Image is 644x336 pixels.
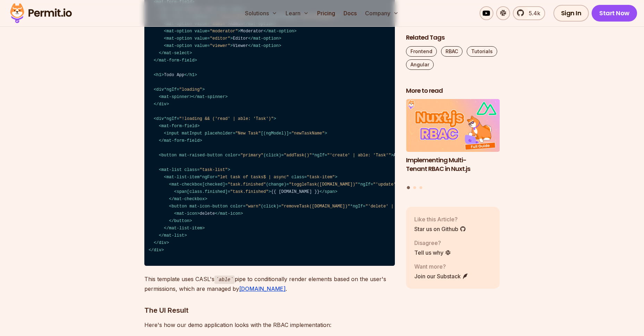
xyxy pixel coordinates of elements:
[406,99,500,190] div: Posts
[205,131,233,136] span: placeholder
[159,51,192,56] span: </ >
[179,116,274,121] span: "!loading && ('read' | able: 'Task')"
[202,175,215,180] span: ngFor
[230,189,269,194] span: "task.finished"
[144,274,395,294] p: This template uses CASL's pipe to conditionally render elements based on the user's permissions, ...
[220,211,240,216] span: mat-icon
[169,204,432,209] span: < = ( )= * = >
[159,153,393,158] span: < = ( )= * = >
[171,182,202,187] span: mat-checkbox
[164,131,327,136] span: < = [( )]= >
[414,239,451,247] p: Disagree?
[420,186,422,189] button: Go to slide 3
[169,197,207,202] span: </ >
[230,204,243,209] span: color
[167,29,192,34] span: mat-option
[283,6,312,20] button: Learn
[289,182,358,187] span: "toggleTask([DOMAIN_NAME])"
[406,99,500,182] li: 1 of 3
[406,99,500,182] a: Implementing Multi-Tenant RBAC in Nuxt.jsImplementing Multi-Tenant RBAC in Nuxt.js
[184,73,197,77] span: </ >
[239,285,286,292] a: [DOMAIN_NAME]
[414,225,466,233] a: Star us on Github
[179,87,202,92] span: "loading"
[553,5,589,22] a: Sign In
[167,175,200,180] span: mat-list-item
[327,153,391,158] span: "'create' | able: 'Task'"
[248,36,281,41] span: </ >
[253,36,279,41] span: mat-option
[164,233,184,238] span: mat-list
[210,43,230,48] span: "viewer"
[200,167,228,172] span: "task-list"
[284,153,312,158] span: "addTask()"
[269,182,284,187] span: change
[195,29,207,34] span: value
[513,6,545,20] a: 5.4k
[159,167,230,172] span: < = >
[159,233,187,238] span: </ >
[159,102,167,107] span: div
[159,58,195,63] span: mat-form-field
[266,153,279,158] span: click
[281,204,350,209] span: "removeTask([DOMAIN_NAME])"
[225,153,238,158] span: color
[167,36,192,41] span: mat-option
[235,131,261,136] span: "New Task"
[169,219,192,223] span: </ >
[406,33,500,42] h2: Related Tags
[161,124,197,129] span: mat-form-field
[266,131,283,136] span: ngModel
[414,215,466,223] p: Like this Article?
[325,189,335,194] span: span
[144,320,395,330] p: Here's how our demo application looks with the RBAC implementation:
[174,219,189,223] span: button
[291,175,304,180] span: class
[248,43,281,48] span: </ >
[144,305,395,316] h3: The UI Result
[169,182,439,187] span: < [ ]= ( )= * = >
[154,102,169,107] span: </ >
[525,9,540,17] span: 5.4k
[189,73,195,77] span: h1
[360,182,370,187] span: ngIf
[218,175,289,180] span: "let task of tasks$ | async"
[164,51,189,56] span: mat-select
[156,87,164,92] span: div
[159,138,202,143] span: </ >
[320,189,337,194] span: </ >
[182,131,202,136] span: matInput
[154,87,205,92] span: < * = >
[156,116,164,121] span: div
[164,175,337,180] span: < * = = >
[149,248,164,253] span: </ >
[7,1,75,25] img: Permit logo
[167,116,177,121] span: ngIf
[161,95,189,99] span: mat-spinner
[414,262,468,271] p: Want more?
[592,5,637,22] a: Start Now
[171,204,187,209] span: button
[269,29,294,34] span: mat-option
[161,167,182,172] span: mat-list
[177,189,187,194] span: span
[174,211,200,216] span: < >
[177,211,197,216] span: mat-icon
[407,186,410,189] button: Go to slide 1
[154,116,276,121] span: < * = >
[174,197,205,202] span: mat-checkbox
[164,138,200,143] span: mat-form-field
[154,248,161,253] span: div
[362,6,401,20] button: Company
[159,240,167,245] span: div
[210,29,238,34] span: "moderator"
[195,43,207,48] span: value
[228,182,266,187] span: "task.finished"
[167,43,192,48] span: mat-option
[406,99,500,152] img: Implementing Multi-Tenant RBAC in Nuxt.js
[174,189,271,194] span: < [ ]= >
[291,131,325,136] span: "newTaskName"
[161,153,177,158] span: button
[307,175,335,180] span: "task-item"
[263,29,297,34] span: </ >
